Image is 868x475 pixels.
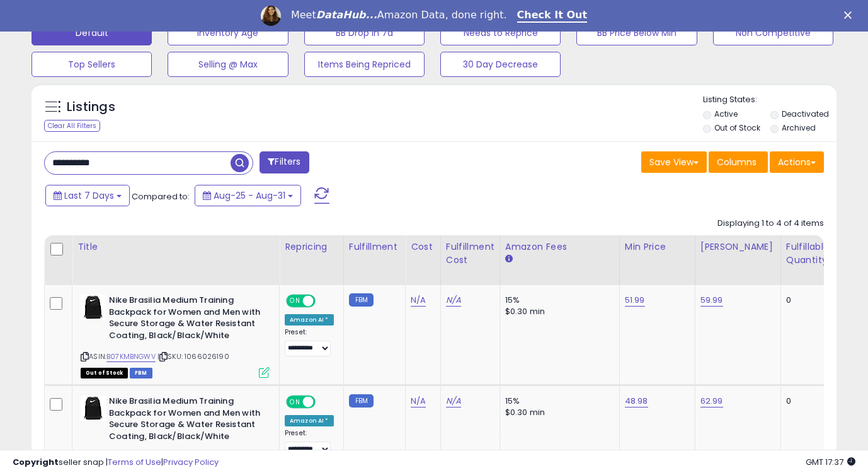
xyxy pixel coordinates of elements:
button: 30 Day Decrease [440,52,561,77]
button: Filters [260,151,309,173]
a: N/A [411,395,426,408]
button: BB Price Below Min [576,20,697,45]
span: Compared to: [132,191,190,202]
div: Preset: [285,429,334,457]
button: BB Drop in 7d [304,20,425,45]
span: ON [287,296,303,307]
b: Nike Brasilia Medium Training Backpack for Women and Men with Secure Storage & Water Resistant Co... [109,396,262,445]
b: Nike Brasilia Medium Training Backpack for Women and Men with Secure Storage & Water Resistant Co... [109,295,262,344]
label: Deactivated [782,108,829,119]
a: B07KMBNGWV [106,351,156,362]
button: Inventory Age [168,20,288,45]
a: 62.99 [700,395,723,408]
span: OFF [314,296,334,307]
img: 31UPDBorvDL._SL40_.jpg [81,396,106,421]
div: Displaying 1 to 4 of 4 items [717,218,824,230]
i: DataHub... [316,9,377,21]
a: N/A [411,294,426,307]
img: Profile image for Georgie [261,6,281,26]
div: 0 [786,396,825,407]
img: 31UPDBorvDL._SL40_.jpg [81,295,106,320]
div: Cost [411,240,435,254]
small: FBM [349,293,374,307]
h5: Listings [67,98,115,116]
div: Amazon AI * [285,314,334,325]
label: Archived [782,122,816,133]
div: 15% [505,295,610,306]
button: Top Sellers [31,52,152,77]
div: 0 [786,295,825,306]
small: Amazon Fees. [505,254,513,265]
a: N/A [446,294,461,307]
div: ASIN: [81,295,270,377]
span: Aug-25 - Aug-31 [214,189,285,202]
div: Clear All Filters [44,120,100,132]
strong: Copyright [13,456,59,468]
button: Needs to Reprice [440,20,561,45]
a: N/A [446,395,461,408]
button: Actions [770,151,824,173]
a: 48.98 [625,395,648,408]
div: Amazon Fees [505,240,614,254]
span: ON [287,397,303,408]
div: Fulfillable Quantity [786,240,830,267]
span: | SKU: 1066026190 [157,351,229,361]
div: Meet Amazon Data, done right. [291,9,507,21]
div: Repricing [285,240,338,254]
div: Fulfillment [349,240,400,254]
small: FBM [349,394,374,408]
span: Columns [717,156,757,168]
span: All listings that are currently out of stock and unavailable for purchase on Amazon [81,368,128,378]
a: Privacy Policy [163,456,219,468]
div: [PERSON_NAME] [700,240,775,254]
div: Min Price [625,240,690,254]
p: Listing States: [703,94,837,106]
button: Columns [709,151,768,173]
div: Amazon AI * [285,415,334,426]
div: Preset: [285,328,334,356]
div: 15% [505,396,610,407]
button: Save View [641,151,707,173]
a: 59.99 [700,294,723,307]
button: Default [31,20,152,45]
div: Fulfillment Cost [446,240,494,267]
button: Aug-25 - Aug-31 [195,185,301,206]
a: Check It Out [517,9,588,23]
div: Close [844,11,857,19]
label: Active [714,108,738,119]
button: Last 7 Days [45,185,130,206]
div: seller snap | | [13,457,219,469]
div: $0.30 min [505,407,610,418]
button: Items Being Repriced [304,52,425,77]
button: Selling @ Max [168,52,288,77]
div: $0.30 min [505,306,610,317]
span: OFF [314,397,334,408]
button: Non Competitive [713,20,833,45]
span: Last 7 Days [64,189,114,202]
a: Terms of Use [108,456,161,468]
span: 2025-09-9 17:37 GMT [806,456,855,468]
a: 51.99 [625,294,645,307]
div: Title [77,240,274,254]
span: FBM [130,368,152,378]
label: Out of Stock [714,122,760,133]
